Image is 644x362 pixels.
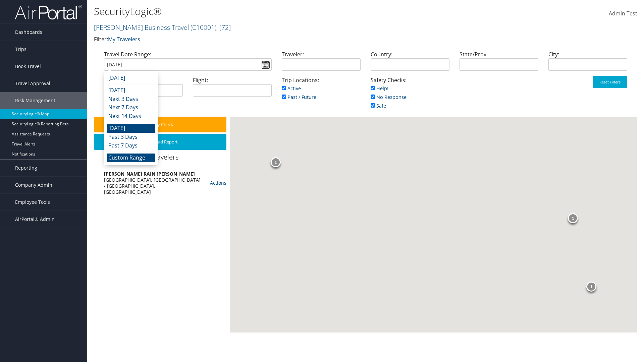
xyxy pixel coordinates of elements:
img: airportal-logo.png [15,4,82,20]
div: Travel Date Range: [99,50,277,76]
div: City: [543,50,632,76]
span: Risk Management [15,92,55,109]
span: Trips [15,41,26,58]
li: [DATE] [107,124,155,133]
span: Travel Approval [15,75,50,92]
div: 1 [270,157,280,167]
div: Air/Hotel/Rail: [99,76,188,102]
span: Company Admin [15,177,52,193]
span: , [ 72 ] [216,23,231,32]
li: Next 3 Days [107,95,155,104]
span: Employee Tools [15,194,50,210]
li: [DATE] [107,74,155,82]
div: [PERSON_NAME] RAIN [PERSON_NAME] [104,171,203,177]
a: Safe [371,103,386,109]
button: Download Report [94,134,226,150]
div: Flight: [188,76,277,102]
a: Past / Future [282,94,316,100]
p: Filter: [94,35,456,44]
a: No Response [371,94,407,100]
span: Book Travel [15,58,41,75]
a: Help! [371,85,388,92]
div: Country: [366,50,454,76]
div: Traveler: [277,50,366,76]
button: Safety Check [94,117,226,132]
li: Custom Range [107,154,155,162]
span: ( C10001 ) [191,23,216,32]
div: Safety Checks: [366,76,454,117]
span: AirPortal® Admin [15,211,55,228]
li: Past 7 Days [107,141,155,150]
div: 1 Travelers [94,153,230,165]
a: Admin Test [609,3,637,24]
a: Active [282,85,301,92]
div: Trip Locations: [277,76,366,108]
li: Past 3 Days [107,133,155,141]
a: Actions [210,180,226,186]
span: Dashboards [15,24,42,41]
div: 1 [568,213,578,223]
button: Reset Filters [593,76,627,88]
span: Admin Test [609,10,637,17]
a: My Travelers [108,36,140,43]
div: State/Prov: [454,50,543,76]
h1: SecurityLogic® [94,4,456,18]
div: 1 [586,282,596,292]
a: [PERSON_NAME] Business Travel [94,23,231,32]
span: Reporting [15,160,37,176]
li: [DATE] [107,86,155,95]
div: [GEOGRAPHIC_DATA], [GEOGRAPHIC_DATA] - [GEOGRAPHIC_DATA], [GEOGRAPHIC_DATA] [104,177,203,195]
li: Next 14 Days [107,112,155,121]
li: Next 7 Days [107,103,155,112]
